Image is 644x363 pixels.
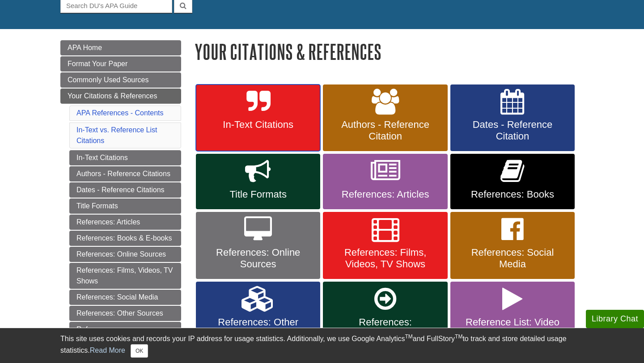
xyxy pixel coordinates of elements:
span: In-Text Citations [203,119,314,131]
span: Title Formats [203,189,314,200]
a: References: Books [450,154,575,209]
a: References: Articles [69,215,181,230]
button: Close [131,344,148,358]
span: Commonly Used Sources [68,76,148,84]
a: In-Text vs. Reference List Citations [76,126,157,144]
a: References: Online Sources [69,247,181,262]
span: References: Books [457,189,568,200]
a: Title Formats [196,154,320,209]
a: References: Online Sources [196,212,320,279]
a: References: Social Media [69,290,181,305]
a: Reference List: Video Tutorials [450,282,575,360]
a: APA References - Contents [76,109,163,117]
span: Dates - Reference Citation [457,119,568,142]
a: Dates - Reference Citations [69,182,181,198]
a: Title Formats [69,198,181,214]
a: Your Citations & References [60,89,181,104]
a: References: Secondary/Indirect Sources [323,282,447,360]
a: Dates - Reference Citation [450,84,575,152]
a: References: Articles [323,154,447,209]
span: References: Articles [330,189,441,200]
a: Read More [90,346,125,354]
a: References: Films, Videos, TV Shows [69,263,181,289]
a: References: Other Sources [196,282,320,360]
a: APA Home [60,40,181,55]
span: Reference List: Video Tutorials [457,317,568,340]
span: References: Online Sources [203,247,314,270]
a: References: Other Sources [69,306,181,321]
span: References: Films, Videos, TV Shows [330,247,441,270]
span: Authors - Reference Citation [330,119,441,142]
h1: Your Citations & References [195,40,584,63]
div: This site uses cookies and records your IP address for usage statistics. Additionally, we use Goo... [60,333,584,358]
span: References: Secondary/Indirect Sources [330,317,441,351]
a: References: Books & E-books [69,231,181,246]
sup: TM [405,333,412,340]
a: References: Social Media [450,212,575,279]
sup: TM [455,333,462,340]
span: References: Social Media [457,247,568,270]
a: In-Text Citations [196,84,320,152]
a: References: Films, Videos, TV Shows [323,212,447,279]
a: Commonly Used Sources [60,72,181,88]
a: Format Your Paper [60,56,181,72]
span: Format Your Paper [68,60,127,68]
a: Authors - Reference Citation [323,84,447,152]
a: In-Text Citations [69,150,181,165]
span: Your Citations & References [68,92,157,100]
span: APA Home [68,44,102,51]
span: References: Other Sources [203,317,314,340]
a: Authors - Reference Citations [69,166,181,181]
a: References: Secondary/Indirect Sources [69,322,181,348]
button: Library Chat [586,310,644,328]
